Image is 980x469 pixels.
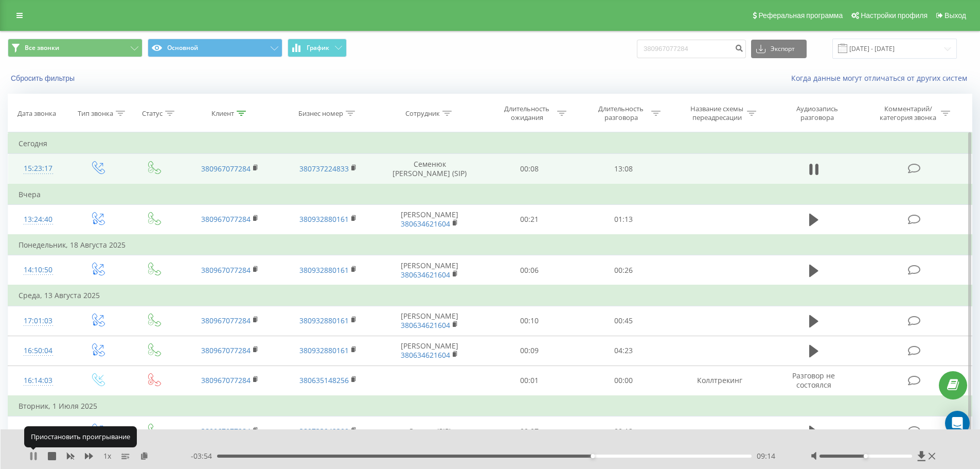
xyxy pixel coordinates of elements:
[8,74,80,83] button: Сбросить фильтры
[483,366,577,396] td: 00:01
[19,260,58,280] div: 14:10:50
[670,366,768,396] td: Коллтрекинг
[299,265,349,275] a: 380932880161
[288,39,347,57] button: График
[201,164,251,173] a: 380967077284
[401,350,450,360] a: 380634621604
[8,285,972,306] td: Среда, 13 Августа 2025
[299,214,349,224] a: 380932880161
[8,235,972,255] td: Понедельник, 18 Августа 2025
[201,214,251,224] a: 380967077284
[8,184,972,205] td: Вчера
[299,375,349,385] a: 380635148256
[945,411,970,436] div: Open Intercom Messenger
[201,375,251,385] a: 380967077284
[483,336,577,366] td: 00:09
[201,345,251,355] a: 380967077284
[19,311,58,331] div: 17:01:03
[201,316,251,325] a: 380967077284
[577,416,671,446] td: 00:12
[758,11,843,20] span: Реферальная программа
[103,451,111,461] span: 1 x
[500,105,555,122] div: Длительность ожидания
[637,40,746,58] input: Поиск по номеру
[689,105,744,122] div: Название схемы переадресации
[577,366,671,396] td: 00:00
[483,306,577,336] td: 00:10
[299,316,349,325] a: 380932880161
[878,105,938,122] div: Комментарий/категория звонка
[8,39,142,57] button: Все звонки
[401,320,450,330] a: 380634621604
[401,270,450,280] a: 380634621604
[577,255,671,286] td: 00:26
[19,371,58,391] div: 16:14:03
[483,204,577,235] td: 00:21
[577,306,671,336] td: 00:45
[591,454,595,458] div: Accessibility label
[148,39,282,57] button: Основной
[25,44,59,52] span: Все звонки
[594,105,649,122] div: Длительность разговора
[24,426,137,447] div: Приостановить проигрывание
[405,109,440,118] div: Сотрудник
[945,11,966,20] span: Выход
[299,345,349,355] a: 380932880161
[757,451,775,461] span: 09:14
[864,454,868,458] div: Accessibility label
[751,40,807,58] button: Экспорт
[577,336,671,366] td: 04:23
[19,421,58,441] div: 11:53:22
[211,109,234,118] div: Клиент
[377,416,483,446] td: Стажер (SIP)
[78,109,113,118] div: Тип звонка
[483,416,577,446] td: 00:07
[377,154,483,184] td: Семенюк [PERSON_NAME] (SIP)
[142,109,163,118] div: Статус
[307,44,329,51] span: График
[299,426,349,436] a: 380733042399
[577,204,671,235] td: 01:13
[298,109,343,118] div: Бизнес номер
[19,159,58,179] div: 15:23:17
[783,105,850,122] div: Аудиозапись разговора
[861,11,928,20] span: Настройки профиля
[792,371,835,390] span: Разговор не состоялся
[19,210,58,230] div: 13:24:40
[377,336,483,366] td: [PERSON_NAME]
[377,255,483,286] td: [PERSON_NAME]
[299,164,349,173] a: 380737224833
[483,255,577,286] td: 00:06
[201,265,251,275] a: 380967077284
[791,73,972,83] a: Когда данные могут отличаться от других систем
[201,426,251,436] a: 380967077284
[191,451,217,461] span: - 03:54
[377,306,483,336] td: [PERSON_NAME]
[8,396,972,416] td: Вторник, 1 Июля 2025
[8,133,972,154] td: Сегодня
[19,341,58,361] div: 16:50:04
[17,109,56,118] div: Дата звонка
[401,219,450,229] a: 380634621604
[483,154,577,184] td: 00:08
[377,204,483,235] td: [PERSON_NAME]
[577,154,671,184] td: 13:08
